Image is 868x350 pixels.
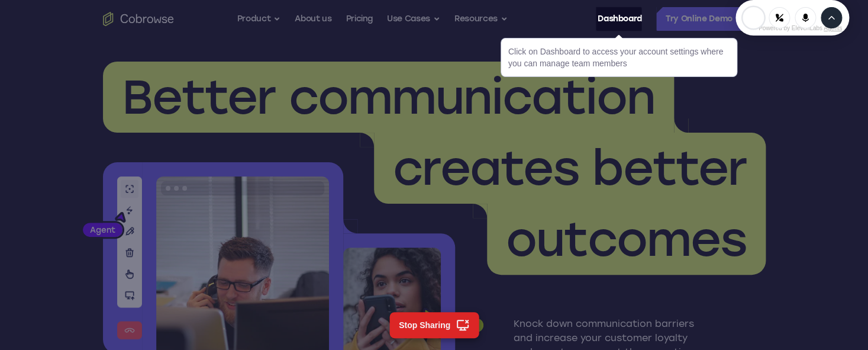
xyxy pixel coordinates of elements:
a: Try Online Demo [656,7,766,31]
a: About us [295,7,331,31]
span: creates better [393,140,747,197]
button: Resources [454,7,508,31]
span: outcomes [506,211,747,268]
button: Use Cases [387,7,440,31]
a: Pricing [346,7,373,31]
button: Product [237,7,281,31]
span: Better communication [122,69,655,126]
a: Go to the home page [103,12,174,26]
a: Dashboard [598,7,642,31]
